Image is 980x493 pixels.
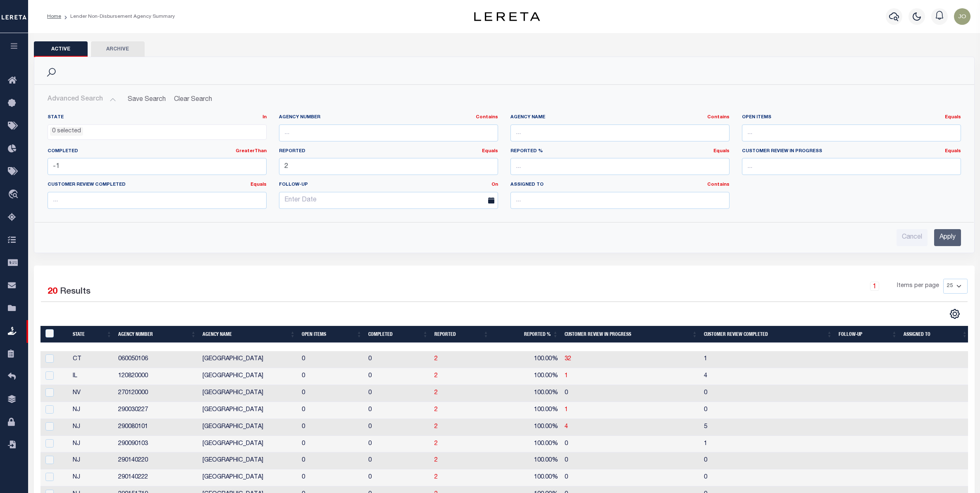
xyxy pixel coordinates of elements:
[492,419,561,436] td: 100.00%
[954,8,970,25] img: svg+xml;base64,PHN2ZyB4bWxucz0iaHR0cDovL3d3dy53My5vcmcvMjAwMC9zdmciIHBvaW50ZXItZXZlbnRzPSJub25lIi...
[434,356,438,362] a: 2
[48,114,267,121] label: State
[701,436,835,453] td: 1
[900,326,970,343] th: Assigned To: activate to sort column ascending
[69,402,115,419] td: NJ
[48,287,57,296] span: 20
[115,436,199,453] td: 290090103
[510,124,730,141] input: ...
[60,285,91,299] label: Results
[565,373,568,379] a: 1
[115,385,199,402] td: 270120000
[565,356,571,362] a: 32
[171,91,216,108] button: Clear Search
[298,452,365,469] td: 0
[123,91,171,108] button: Save Search
[434,424,438,430] a: 2
[69,469,115,486] td: NJ
[492,436,561,453] td: 100.00%
[298,385,365,402] td: 0
[510,114,730,121] label: Agency Name
[701,326,835,343] th: Customer Review Completed: activate to sort column ascending
[115,402,199,419] td: 290030227
[48,148,267,155] label: Completed
[701,402,835,419] td: 0
[262,115,267,120] a: In
[945,115,961,120] a: Equals
[199,469,298,486] td: [GEOGRAPHIC_DATA]
[279,158,498,175] input: ...
[707,182,730,187] a: Contains
[199,436,298,453] td: [GEOGRAPHIC_DATA]
[434,457,438,463] a: 2
[199,368,298,385] td: [GEOGRAPHIC_DATA]
[561,385,701,402] td: 0
[69,326,115,343] th: State: activate to sort column ascending
[742,124,961,141] input: ...
[713,149,730,153] a: Equals
[561,469,701,486] td: 0
[69,385,115,402] td: NV
[199,351,298,368] td: [GEOGRAPHIC_DATA]
[115,469,199,486] td: 290140222
[298,469,365,486] td: 0
[48,182,267,189] label: Customer Review Completed
[365,351,431,368] td: 0
[50,127,83,136] li: 0 selected
[69,419,115,436] td: NJ
[199,326,298,343] th: Agency Name: activate to sort column ascending
[742,148,961,155] label: Customer Review In Progress
[298,351,365,368] td: 0
[61,13,175,20] li: Lender Non-Disbursement Agency Summary
[434,474,438,480] a: 2
[47,14,61,19] a: Home
[701,419,835,436] td: 5
[492,469,561,486] td: 100.00%
[934,229,961,246] input: Apply
[897,229,928,246] input: Cancel
[279,124,498,141] input: ...
[434,390,438,396] a: 2
[279,114,498,121] label: Agency Number
[115,452,199,469] td: 290140220
[492,351,561,368] td: 100.00%
[48,158,267,175] input: ...
[115,351,199,368] td: 060050106
[434,407,438,413] span: 2
[701,452,835,469] td: 0
[434,373,438,379] a: 2
[199,385,298,402] td: [GEOGRAPHIC_DATA]
[835,326,900,343] th: Follow-up: activate to sort column ascending
[431,326,492,343] th: Reported: activate to sort column ascending
[298,402,365,419] td: 0
[707,115,730,120] a: Contains
[492,385,561,402] td: 100.00%
[199,402,298,419] td: [GEOGRAPHIC_DATA]
[742,158,961,175] input: ...
[298,436,365,453] td: 0
[365,326,431,343] th: Completed: activate to sort column ascending
[41,326,70,343] th: MBACode
[434,441,438,447] span: 2
[48,192,267,209] input: ...
[561,436,701,453] td: 0
[565,424,568,430] a: 4
[565,407,568,413] span: 1
[701,368,835,385] td: 4
[115,326,199,343] th: Agency Number: activate to sort column ascending
[298,368,365,385] td: 0
[69,436,115,453] td: NJ
[279,148,498,155] label: Reported
[69,351,115,368] td: CT
[492,402,561,419] td: 100.00%
[561,326,701,343] th: Customer Review In Progress: activate to sort column ascending
[742,114,961,121] label: Open Items
[701,469,835,486] td: 0
[510,158,730,175] input: ...
[115,419,199,436] td: 290080101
